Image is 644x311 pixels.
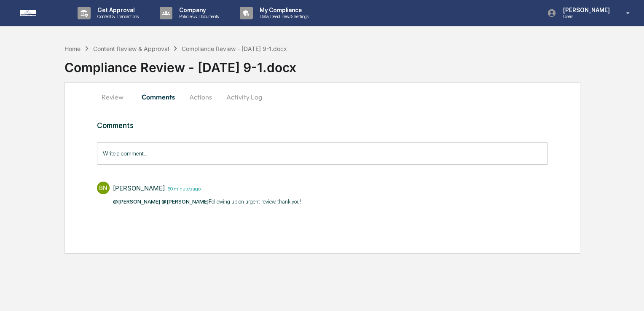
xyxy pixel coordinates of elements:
span: @[PERSON_NAME] [161,198,209,205]
button: Actions [182,87,220,107]
p: My Compliance [253,7,313,13]
div: Compliance Review - [DATE] 9-1.docx [182,45,287,52]
div: BN [97,182,110,194]
p: Following up on urgent review, thank you! [113,198,301,206]
div: Home [64,45,80,52]
button: Review [97,87,135,107]
div: Content Review & Approval [93,45,169,52]
p: ​ [113,209,301,217]
p: Content & Transactions [91,13,143,19]
p: Data, Deadlines & Settings [253,13,313,19]
div: Compliance Review - [DATE] 9-1.docx [64,53,644,75]
img: logo [20,10,61,16]
time: Thursday, August 28, 2025 at 1:25:11 PM CDT [165,185,201,192]
p: Users [556,13,614,19]
p: Company [172,7,223,13]
iframe: Open customer support [617,283,640,306]
span: @[PERSON_NAME] [113,198,160,205]
div: [PERSON_NAME] [113,184,165,192]
p: [PERSON_NAME] [556,7,614,13]
div: secondary tabs example [97,87,548,107]
p: Policies & Documents [172,13,223,19]
h3: Comments [97,121,548,130]
button: Activity Log [220,87,269,107]
p: Get Approval [91,7,143,13]
button: Comments [135,87,182,107]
